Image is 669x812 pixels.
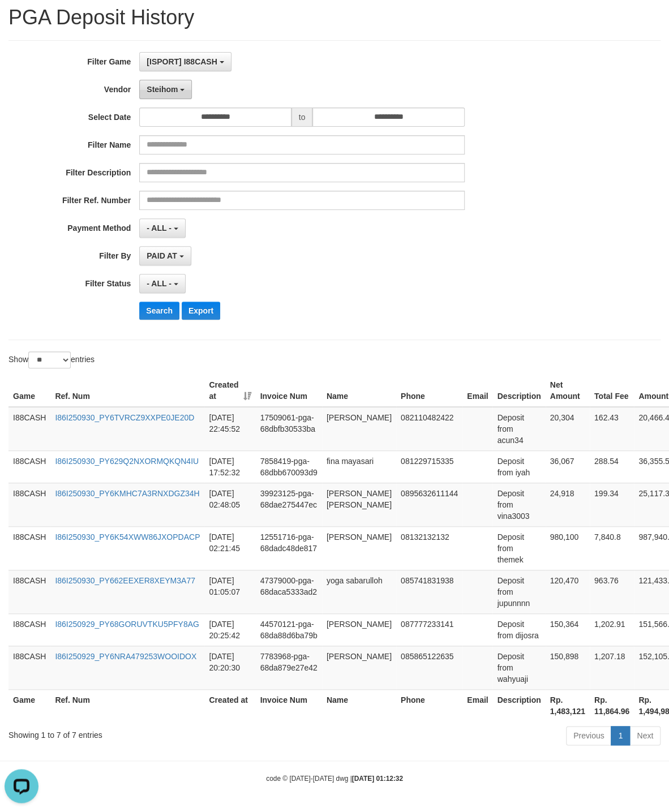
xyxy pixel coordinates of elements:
th: Phone [396,689,462,721]
span: to [291,108,313,127]
td: 1,207.18 [590,646,634,689]
select: Showentries [28,351,71,368]
td: [PERSON_NAME] [322,646,396,689]
td: [DATE] 02:48:05 [204,483,255,526]
th: Name [322,689,396,721]
th: Description [492,375,545,407]
th: Name [322,375,396,407]
td: 0895632611144 [396,483,462,526]
td: I88CASH [8,407,50,451]
th: Invoice Num [256,689,322,721]
td: 24,918 [546,483,590,526]
a: I86I250929_PY68GORUVTKU5PFY8AG [55,620,199,629]
button: - ALL - [139,218,185,238]
td: 47379000-pga-68daca5333ad2 [256,570,322,613]
td: I88CASH [8,646,50,689]
a: 1 [611,726,630,745]
span: [ISPORT] I88CASH [147,57,217,66]
td: 120,470 [546,570,590,613]
td: 12551716-pga-68dadc48de817 [256,526,322,570]
th: Total Fee [590,375,634,407]
td: 963.76 [590,570,634,613]
td: 082110482422 [396,407,462,451]
span: - ALL - [147,224,171,233]
th: Description [492,689,545,721]
td: 20,304 [546,407,590,451]
td: 980,100 [546,526,590,570]
td: 085741831938 [396,570,462,613]
td: 36,067 [546,450,590,483]
td: [PERSON_NAME] [322,613,396,646]
th: Net Amount [546,375,590,407]
td: [DATE] 20:25:42 [204,613,255,646]
span: Steihom [147,85,178,94]
strong: [DATE] 01:12:32 [352,775,403,783]
th: Created at: activate to sort column ascending [204,375,255,407]
div: Showing 1 to 7 of 7 entries [8,725,271,741]
td: [DATE] 17:52:32 [204,450,255,483]
a: I86I250929_PY6NRA479253WOOIDOX [55,652,196,661]
span: - ALL - [147,279,171,288]
span: PAID AT [147,251,177,260]
td: [DATE] 20:20:30 [204,646,255,689]
td: 1,202.91 [590,613,634,646]
a: I86I250930_PY6TVRCZ9XXPE0JE20D [55,413,194,422]
td: Deposit from acun34 [492,407,545,451]
th: Ref. Num [50,689,204,721]
td: Deposit from vina3003 [492,483,545,526]
td: 288.54 [590,450,634,483]
td: I88CASH [8,613,50,646]
td: [DATE] 02:21:45 [204,526,255,570]
th: Invoice Num [256,375,322,407]
td: 162.43 [590,407,634,451]
td: 7783968-pga-68da879e27e42 [256,646,322,689]
td: 081229715335 [396,450,462,483]
td: I88CASH [8,526,50,570]
td: I88CASH [8,570,50,613]
td: Deposit from themek [492,526,545,570]
td: 7858419-pga-68dbb670093d9 [256,450,322,483]
td: fina mayasari [322,450,396,483]
td: 085865122635 [396,646,462,689]
button: [ISPORT] I88CASH [139,52,231,71]
td: [PERSON_NAME] [322,407,396,451]
td: 17509061-pga-68dbfb30533ba [256,407,322,451]
td: [DATE] 22:45:52 [204,407,255,451]
td: Deposit from iyah [492,450,545,483]
th: Rp. 11,864.96 [590,689,634,721]
label: Show entries [8,351,95,368]
small: code © [DATE]-[DATE] dwg | [266,775,403,783]
td: 7,840.8 [590,526,634,570]
button: PAID AT [139,246,191,265]
th: Created at [204,689,255,721]
td: [PERSON_NAME] [PERSON_NAME] [322,483,396,526]
td: I88CASH [8,450,50,483]
th: Email [462,689,492,721]
th: Phone [396,375,462,407]
button: Search [139,302,179,320]
td: 44570121-pga-68da88d6ba79b [256,613,322,646]
th: Game [8,375,50,407]
button: - ALL - [139,274,185,293]
button: Open LiveChat chat widget [5,5,38,38]
a: Previous [566,726,611,745]
button: Steihom [139,80,192,99]
td: [DATE] 01:05:07 [204,570,255,613]
td: 150,898 [546,646,590,689]
a: I86I250930_PY629Q2NXORMQKQN4IU [55,457,199,466]
td: 08132132132 [396,526,462,570]
th: Email [462,375,492,407]
td: 39923125-pga-68dae275447ec [256,483,322,526]
a: I86I250930_PY662EEXER8XEYM3A77 [55,576,195,585]
h1: PGA Deposit History [8,6,661,29]
td: Deposit from jupunnnn [492,570,545,613]
td: Deposit from wahyuaji [492,646,545,689]
th: Ref. Num [50,375,204,407]
button: Export [182,302,220,320]
td: I88CASH [8,483,50,526]
td: 150,364 [546,613,590,646]
a: I86I250930_PY6KMHC7A3RNXDGZ34H [55,489,199,498]
a: Next [629,726,661,745]
td: 199.34 [590,483,634,526]
th: Rp. 1,483,121 [546,689,590,721]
